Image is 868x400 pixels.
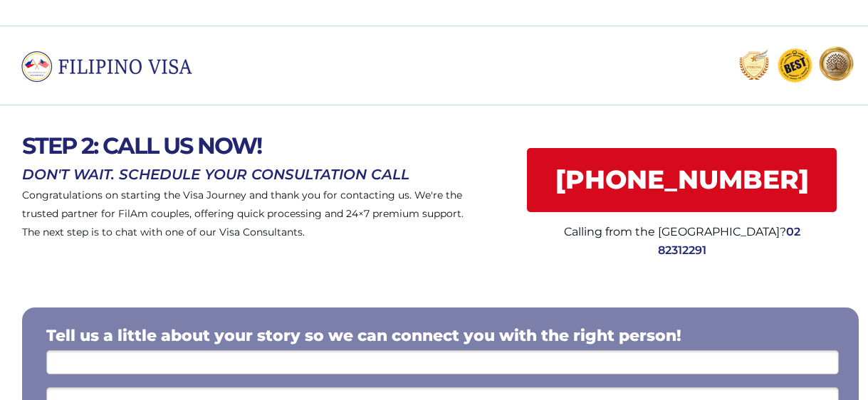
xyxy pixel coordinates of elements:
[527,148,837,212] a: [PHONE_NUMBER]
[22,189,464,238] span: Congratulations on starting the Visa Journey and thank you for contacting us. We're the trusted p...
[22,132,261,159] span: STEP 2: CALL US NOW!
[22,166,409,183] span: DON'T WAIT. SCHEDULE YOUR CONSULTATION CALL
[527,164,837,195] span: [PHONE_NUMBER]
[564,225,786,238] span: Calling from the [GEOGRAPHIC_DATA]?
[46,326,681,345] span: Tell us a little about your story so we can connect you with the right person!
